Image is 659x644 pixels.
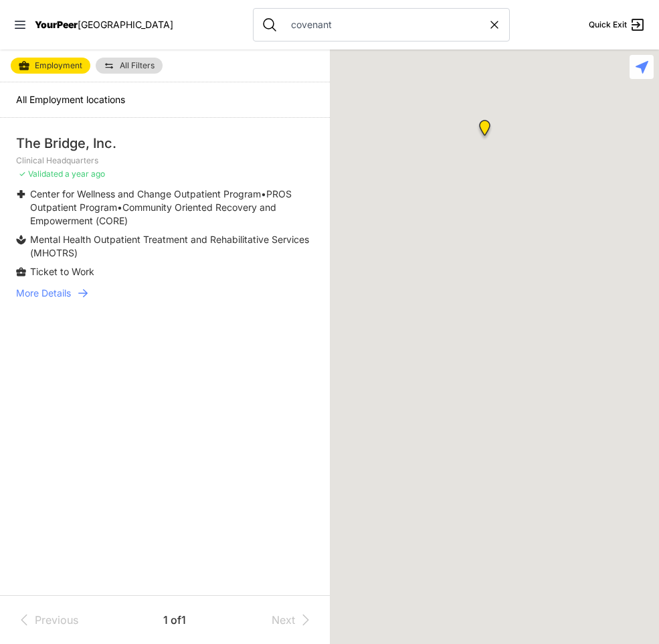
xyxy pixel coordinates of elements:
div: The Bridge, Inc. [16,134,314,153]
span: a year ago [65,169,105,179]
a: Quick Exit [589,17,646,33]
span: 1 [163,613,171,627]
span: More Details [16,287,71,300]
span: Community Oriented Recovery and Empowerment (CORE) [30,202,276,226]
div: Clinical Headquarters [476,120,493,141]
span: ✓ Validated [19,169,63,179]
a: All Filters [96,58,163,74]
span: 1 [181,613,186,627]
a: More Details [16,287,314,300]
span: Quick Exit [589,19,627,30]
a: Employment [11,58,90,74]
span: • [261,188,266,199]
span: All Filters [120,62,155,70]
span: Ticket to Work [30,266,94,277]
span: Next [272,612,295,628]
span: Mental Health Outpatient Treatment and Rehabilitative Services (MHOTRS) [30,234,309,258]
a: YourPeer[GEOGRAPHIC_DATA] [35,21,173,29]
span: of [171,613,181,627]
span: • [117,202,122,213]
span: All Employment locations [16,94,125,105]
span: Previous [35,612,78,628]
span: Employment [35,62,82,70]
p: Clinical Headquarters [16,155,314,166]
span: YourPeer [35,19,78,30]
span: [GEOGRAPHIC_DATA] [78,19,173,30]
span: Center for Wellness and Change Outpatient Program [30,188,261,199]
input: Search [283,18,488,31]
